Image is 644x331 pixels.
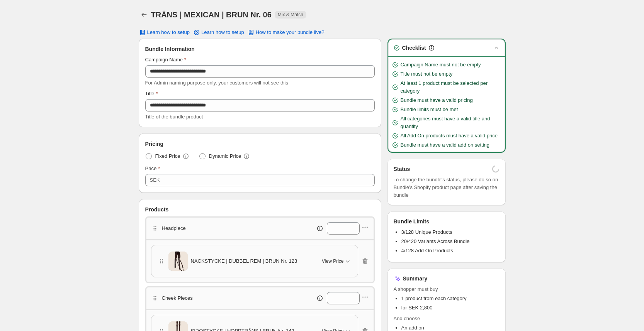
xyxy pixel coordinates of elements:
span: Campaign Name must not be empty [401,61,481,69]
span: A shopper must buy [394,285,500,293]
p: Cheek Pieces [162,294,193,302]
span: Learn how to setup [201,29,244,35]
li: for SEK 2,800 [401,304,500,312]
span: 3/128 Unique Products [401,229,452,235]
p: Headpiece [162,225,186,232]
span: To change the bundle's status, please do so on Bundle's Shopify product page after saving the bundle [394,176,500,199]
h3: Bundle Limits [394,218,430,225]
label: Campaign Name [145,56,187,64]
img: NACKSTYCKE | DUBBEL REM | BRUN Nr. 123 [168,249,188,273]
span: Mix & Match [278,12,303,18]
span: Bundle limits must be met [401,106,458,113]
a: Learn how to setup [188,27,249,38]
h3: Status [394,165,410,173]
span: Learn how to setup [147,29,190,35]
span: At least 1 product must be selected per category [401,79,502,95]
span: Products [145,206,169,213]
span: How to make your bundle live? [256,29,325,35]
h3: Checklist [402,44,426,52]
span: Fixed Price [155,152,180,160]
button: Back [139,9,150,20]
h1: TRÄNS | MEXICAN | BRUN Nr. 06 [151,10,272,19]
span: Title must not be empty [401,70,453,78]
span: Pricing [145,140,163,148]
span: Bundle Information [145,45,195,53]
span: Bundle must have a valid pricing [401,96,473,104]
li: 1 product from each category [401,295,500,302]
h3: Summary [403,275,428,282]
label: Price [145,165,160,172]
span: NACKSTYCKE | DUBBEL REM | BRUN Nr. 123 [191,257,297,265]
span: 4/128 Add On Products [401,248,453,253]
span: Bundle must have a valid add on setting [401,141,490,149]
div: SEK [150,176,160,184]
button: How to make your bundle live? [243,27,329,38]
span: For Admin naming purpose only, your customers will not see this [145,80,288,86]
span: All categories must have a valid title and quantity [401,115,502,130]
span: 20/420 Variants Across Bundle [401,238,470,244]
span: Dynamic Price [209,152,241,160]
span: All Add On products must have a valid price [401,132,498,140]
span: Title of the bundle product [145,114,203,120]
button: View Price [317,255,356,267]
button: Learn how to setup [134,27,195,38]
span: View Price [322,258,343,264]
span: And choose [394,315,500,323]
label: Title [145,90,158,98]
